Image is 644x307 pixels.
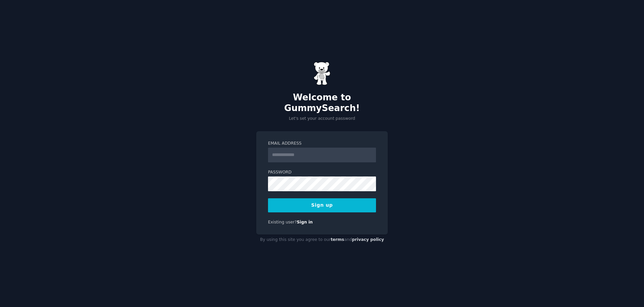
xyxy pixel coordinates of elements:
[256,235,388,245] div: By using this site you agree to our and
[256,92,388,113] h2: Welcome to GummySearch!
[268,198,376,212] button: Sign up
[268,220,297,224] span: Existing user?
[256,116,388,122] p: Let's set your account password
[314,62,330,85] img: Gummy Bear
[268,141,376,147] label: Email Address
[268,169,376,175] label: Password
[352,237,384,242] a: privacy policy
[331,237,344,242] a: terms
[297,220,313,224] a: Sign in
